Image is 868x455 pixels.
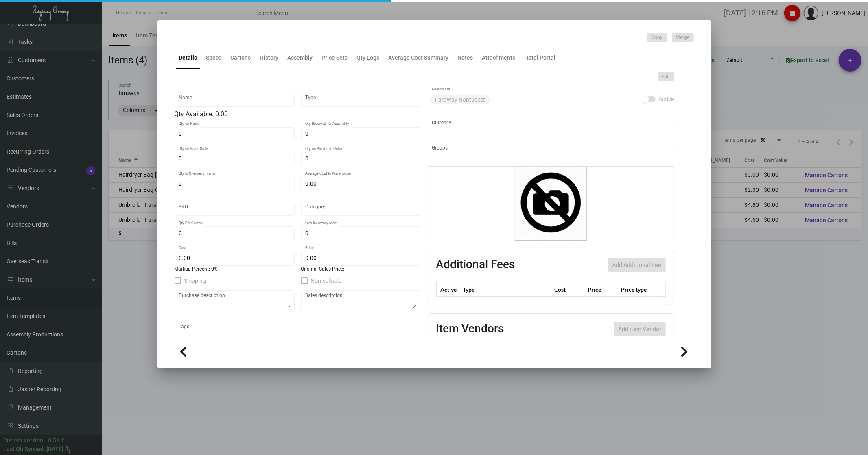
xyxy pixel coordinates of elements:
div: Specs [206,54,222,62]
span: Active [659,94,674,104]
h2: Item Vendors [436,322,504,336]
button: Add Additional Fee [608,258,666,272]
span: Edit [662,74,670,80]
th: Price type [619,282,656,297]
div: 0.51.2 [48,436,64,445]
span: Add Additional Fee [612,262,662,268]
mat-chip: Faraway Nantucket [430,95,490,104]
div: Notes [458,54,473,62]
th: Price [586,282,619,297]
div: Last Qb Synced: [DATE] [3,445,63,453]
div: Assembly [288,54,313,62]
span: Shipping [184,276,206,286]
input: Add new.. [432,147,670,153]
div: Attachments [482,54,516,62]
span: Merge [676,34,690,41]
button: Merge [672,33,694,42]
div: Hotel Portal [525,54,556,62]
th: Active [436,282,461,297]
div: Details [179,54,197,62]
span: Copy [652,34,663,41]
div: Cartons [231,54,251,62]
h2: Additional Fees [436,258,515,272]
div: Current version: [3,436,45,445]
div: History [260,54,279,62]
span: Non-sellable [311,276,342,286]
button: Edit [658,72,674,81]
button: Add item Vendor [614,322,666,336]
div: Qty Logs [357,54,380,62]
div: Price Sets [322,54,348,62]
th: Type [461,282,552,297]
span: Add item Vendor [619,326,662,332]
div: Average Cost Summary [389,54,449,62]
button: Copy [647,33,667,42]
th: Cost [552,282,586,297]
div: Qty Available: 0.00 [175,109,421,119]
input: Add new.. [492,97,630,103]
